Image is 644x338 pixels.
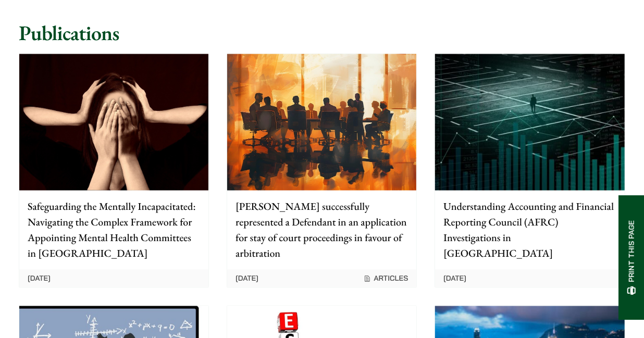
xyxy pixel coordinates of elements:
[19,20,625,45] h2: Publications
[236,199,408,261] p: [PERSON_NAME] successfully represented a Defendant in an application for stay of court proceeding...
[443,199,616,261] p: Understanding Accounting and Financial Reporting Council (AFRC) Investigations in [GEOGRAPHIC_DATA]
[19,54,209,287] a: Safeguarding the Mentally Incapacitated: Navigating the Complex Framework for Appointing Mental H...
[443,274,466,283] time: [DATE]
[28,274,51,283] time: [DATE]
[435,54,625,287] a: Understanding Accounting and Financial Reporting Council (AFRC) Investigations in [GEOGRAPHIC_DAT...
[28,199,200,261] p: Safeguarding the Mentally Incapacitated: Navigating the Complex Framework for Appointing Mental H...
[236,274,258,283] time: [DATE]
[363,274,408,283] span: Articles
[227,54,417,287] a: [PERSON_NAME] successfully represented a Defendant in an application for stay of court proceeding...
